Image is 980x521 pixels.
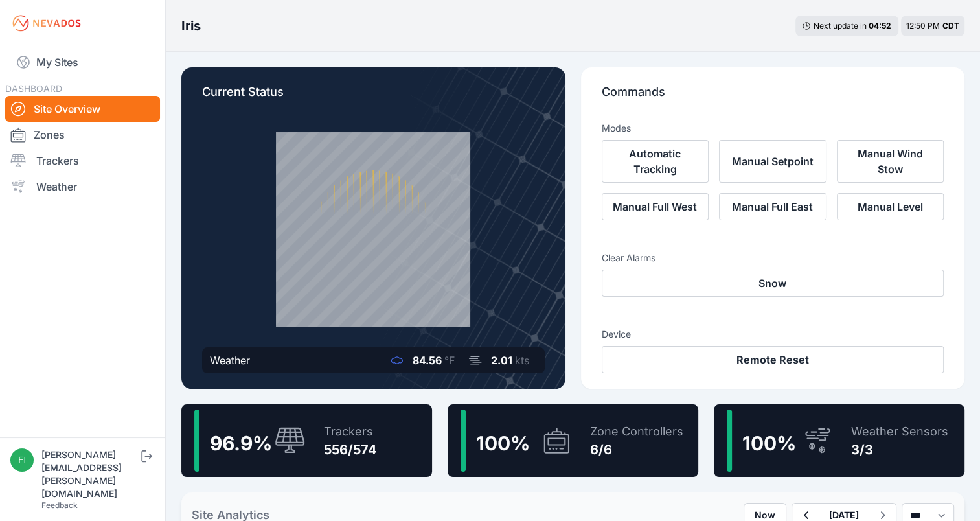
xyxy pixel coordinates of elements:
[942,21,959,30] span: CDT
[5,148,160,174] a: Trackers
[602,193,709,220] button: Manual Full West
[602,251,944,264] h3: Clear Alarms
[869,21,892,31] div: 04 : 52
[851,441,948,459] div: 3/3
[202,83,545,111] p: Current Status
[210,353,250,368] div: Weather
[476,432,530,455] span: 100 %
[602,346,944,373] button: Remote Reset
[5,174,160,200] a: Weather
[602,83,944,111] p: Commands
[602,328,944,341] h3: Device
[837,140,944,183] button: Manual Wind Stow
[590,441,683,459] div: 6/6
[41,500,78,510] a: Feedback
[448,404,698,477] a: 100%Zone Controllers6/6
[590,423,683,441] div: Zone Controllers
[5,47,160,78] a: My Sites
[181,404,432,477] a: 96.9%Trackers556/574
[41,448,139,500] div: [PERSON_NAME][EMAIL_ADDRESS][PERSON_NAME][DOMAIN_NAME]
[515,354,529,367] span: kts
[5,96,160,122] a: Site Overview
[742,432,796,455] span: 100 %
[602,122,631,135] h3: Modes
[210,432,272,455] span: 96.9 %
[491,354,512,367] span: 2.01
[10,13,83,34] img: Nevados
[714,404,964,477] a: 100%Weather Sensors3/3
[602,140,709,183] button: Automatic Tracking
[324,423,377,441] div: Trackers
[444,354,455,367] span: °F
[413,354,442,367] span: 84.56
[10,448,34,472] img: fidel.lopez@prim.com
[181,9,201,43] nav: Breadcrumb
[324,441,377,459] div: 556/574
[814,21,867,30] span: Next update in
[906,21,940,30] span: 12:50 PM
[851,423,948,441] div: Weather Sensors
[602,270,944,297] button: Snow
[5,83,62,94] span: DASHBOARD
[837,193,944,220] button: Manual Level
[719,193,826,220] button: Manual Full East
[719,140,826,183] button: Manual Setpoint
[181,17,201,35] h3: Iris
[5,122,160,148] a: Zones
